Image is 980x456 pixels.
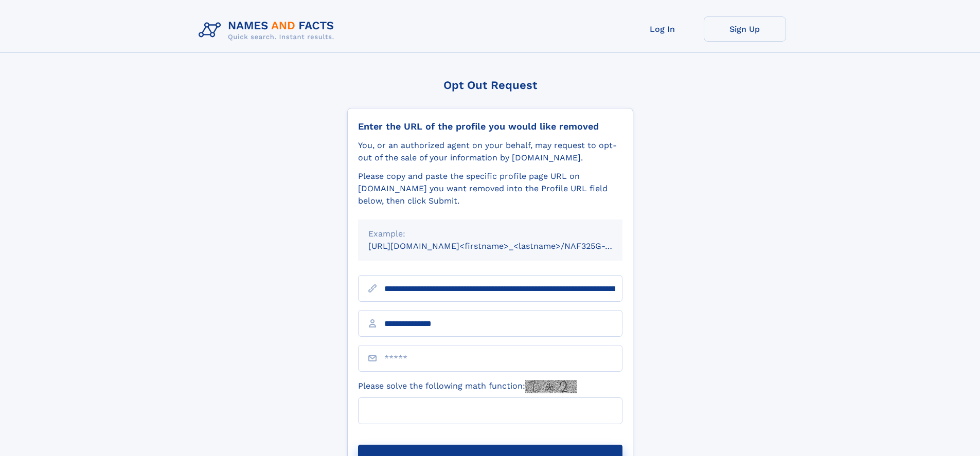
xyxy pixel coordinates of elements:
div: Enter the URL of the profile you would like removed [358,121,622,132]
small: [URL][DOMAIN_NAME]<firstname>_<lastname>/NAF325G-xxxxxxxx [368,241,642,251]
div: Example: [368,228,612,240]
div: Opt Out Request [347,79,633,92]
a: Sign Up [704,16,786,42]
a: Log In [621,16,704,42]
label: Please solve the following math function: [358,380,577,393]
img: Logo Names and Facts [194,16,343,44]
div: You, or an authorized agent on your behalf, may request to opt-out of the sale of your informatio... [358,139,622,164]
div: Please copy and paste the specific profile page URL on [DOMAIN_NAME] you want removed into the Pr... [358,170,622,207]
